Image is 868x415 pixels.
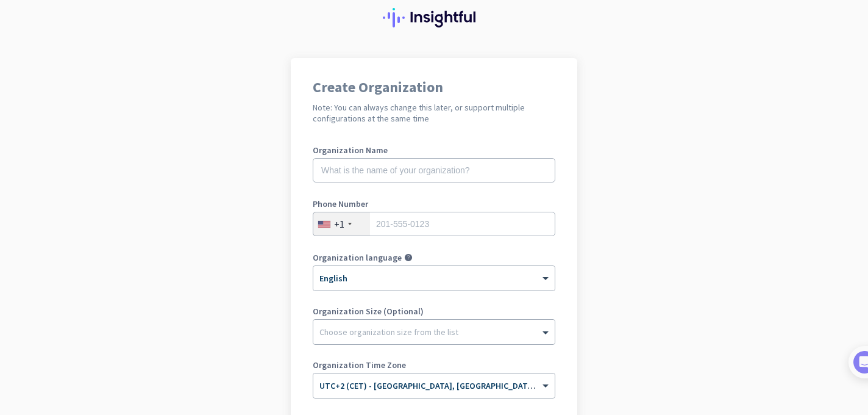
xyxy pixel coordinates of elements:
[383,8,485,27] img: Insightful
[313,212,555,236] input: 201-555-0123
[404,253,413,262] i: help
[313,102,555,124] h2: Note: You can always change this later, or support multiple configurations at the same time
[313,253,402,262] label: Organization language
[313,158,555,182] input: What is the name of your organization?
[313,80,555,95] h1: Create Organization
[334,218,344,230] div: +1
[313,146,555,154] label: Organization Name
[313,361,555,369] label: Organization Time Zone
[313,307,555,316] label: Organization Size (Optional)
[313,200,555,208] label: Phone Number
